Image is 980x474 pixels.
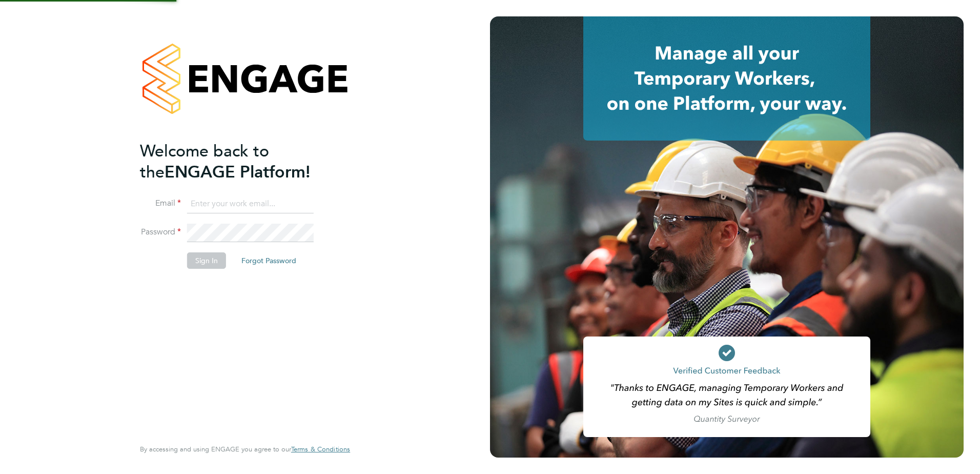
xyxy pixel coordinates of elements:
a: Terms & Conditions [291,445,350,453]
h2: ENGAGE Platform! [140,141,340,183]
label: Email [140,198,181,209]
button: Sign In [187,252,226,269]
input: Enter your work email... [187,195,314,213]
button: Forgot Password [233,252,304,269]
span: Terms & Conditions [291,445,350,453]
span: Welcome back to the [140,141,269,182]
span: By accessing and using ENGAGE you agree to our [140,445,350,453]
label: Password [140,227,181,238]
